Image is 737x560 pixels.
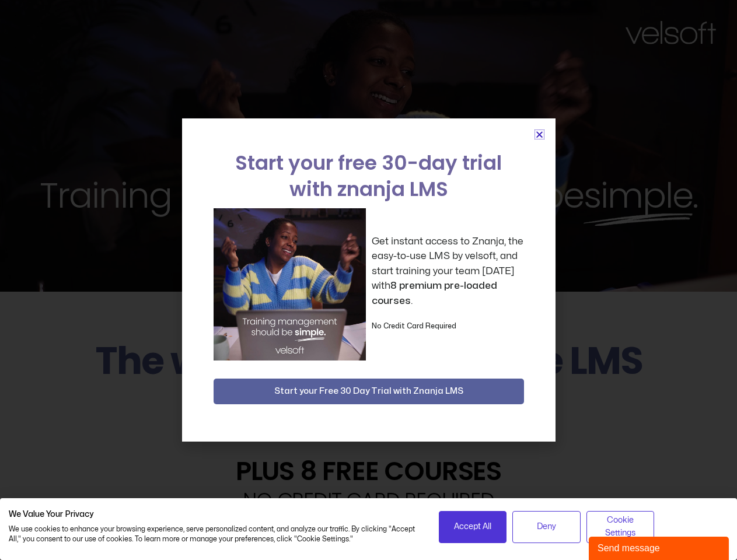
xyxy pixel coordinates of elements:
[589,534,731,560] iframe: chat widget
[274,384,463,398] span: Start your Free 30 Day Trial with Znanja LMS
[9,524,421,544] p: We use cookies to enhance your browsing experience, serve personalized content, and analyze our t...
[372,323,456,330] strong: No Credit Card Required
[537,520,556,533] span: Deny
[9,509,421,520] h2: We Value Your Privacy
[214,208,366,360] img: a woman sitting at her laptop dancing
[372,281,497,306] strong: 8 premium pre-loaded courses
[594,514,647,540] span: Cookie Settings
[439,511,507,543] button: Accept all cookies
[372,234,524,309] p: Get instant access to Znanja, the easy-to-use LMS by velsoft, and start training your team [DATE]...
[454,520,491,533] span: Accept All
[214,379,524,404] button: Start your Free 30 Day Trial with Znanja LMS
[214,150,524,202] h2: Start your free 30-day trial with znanja LMS
[535,130,544,139] a: Close
[512,511,581,543] button: Deny all cookies
[586,511,655,543] button: Adjust cookie preferences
